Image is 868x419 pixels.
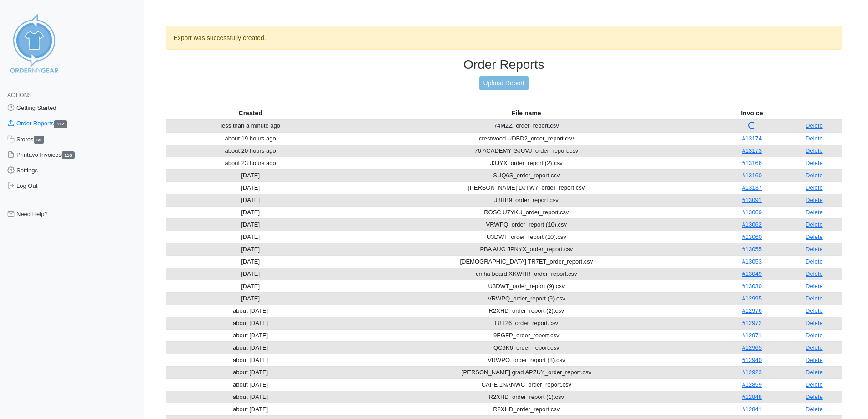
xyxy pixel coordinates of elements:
a: #13053 [742,258,762,265]
td: crestwood UDBD2_order_report.csv [335,132,718,145]
a: #12965 [742,344,762,351]
td: U3DWT_order_report (10).csv [335,231,718,243]
td: about 20 hours ago [166,145,335,157]
a: #12923 [742,369,762,376]
a: #12995 [742,295,762,302]
td: R2XHD_order_report.csv [335,403,718,415]
a: Delete [806,258,823,265]
td: [DATE] [166,231,335,243]
a: Delete [806,233,823,240]
span: Actions [7,92,31,98]
a: #13166 [742,160,762,166]
a: #12859 [742,381,762,388]
span: 69 [34,136,45,144]
a: #13160 [742,172,762,179]
a: Delete [806,209,823,216]
div: Export was successfully created. [166,26,842,50]
a: #13049 [742,270,762,277]
a: Delete [806,147,823,154]
td: about [DATE] [166,329,335,341]
a: #12841 [742,406,762,413]
a: Delete [806,283,823,290]
a: #13030 [742,283,762,290]
td: 74MZZ_order_report.csv [335,119,718,133]
th: Created [166,107,335,119]
td: about [DATE] [166,366,335,378]
td: [DATE] [166,280,335,292]
td: J8HB9_order_report.csv [335,194,718,206]
td: [DATE] [166,268,335,280]
a: #13060 [742,233,762,240]
td: about [DATE] [166,341,335,354]
a: #12940 [742,357,762,363]
a: Delete [806,184,823,191]
td: F8T26_order_report.csv [335,317,718,329]
a: #12972 [742,320,762,326]
td: 76 ACADEMY GJUVJ_order_report.csv [335,145,718,157]
td: about [DATE] [166,403,335,415]
td: QC9K6_order_report.csv [335,341,718,354]
a: Delete [806,270,823,277]
a: Delete [806,122,823,129]
td: 9EGFP_order_report.csv [335,329,718,341]
a: #13174 [742,135,762,142]
a: Delete [806,135,823,142]
a: Delete [806,357,823,363]
td: about [DATE] [166,391,335,403]
td: [DATE] [166,218,335,231]
a: #13055 [742,246,762,253]
td: [PERSON_NAME] grad APZUY_order_report.csv [335,366,718,378]
a: Delete [806,344,823,351]
a: Delete [806,406,823,413]
th: Invoice [718,107,786,119]
td: about [DATE] [166,305,335,317]
a: Delete [806,172,823,179]
td: VRWPQ_order_report (10).csv [335,218,718,231]
a: #12971 [742,332,762,339]
a: Delete [806,307,823,314]
a: Delete [806,332,823,339]
a: #13137 [742,184,762,191]
th: File name [335,107,718,119]
td: [DATE] [166,255,335,268]
td: [DATE] [166,181,335,194]
td: about [DATE] [166,378,335,391]
span: 117 [54,120,67,128]
a: #12848 [742,393,762,400]
td: cmha board XKWHR_order_report.csv [335,268,718,280]
td: R2XHD_order_report (2).csv [335,305,718,317]
a: #13173 [742,147,762,154]
td: SUQ6S_order_report.csv [335,169,718,181]
td: about [DATE] [166,354,335,366]
td: [PERSON_NAME] DJTW7_order_report.csv [335,181,718,194]
td: ROSC U7YKU_order_report.csv [335,206,718,218]
td: J3JYX_order_report (2).csv [335,157,718,169]
a: Delete [806,197,823,203]
td: about 19 hours ago [166,132,335,145]
a: Delete [806,369,823,376]
a: Delete [806,393,823,400]
span: 116 [62,151,75,159]
td: CAPE 1NANWC_order_report.csv [335,378,718,391]
a: #12976 [742,307,762,314]
td: PBA AUG JPNYX_order_report.csv [335,243,718,255]
td: R2XHD_order_report (1).csv [335,391,718,403]
a: Delete [806,221,823,228]
a: Delete [806,246,823,253]
a: Delete [806,160,823,166]
td: VRWPQ_order_report (8).csv [335,354,718,366]
a: Delete [806,295,823,302]
td: [DEMOGRAPHIC_DATA] TR7ET_order_report.csv [335,255,718,268]
td: [DATE] [166,292,335,305]
a: #13069 [742,209,762,216]
a: Delete [806,320,823,326]
td: about 23 hours ago [166,157,335,169]
a: #13062 [742,221,762,228]
h3: Order Reports [166,57,842,72]
td: [DATE] [166,169,335,181]
td: less than a minute ago [166,119,335,133]
td: about [DATE] [166,317,335,329]
td: [DATE] [166,206,335,218]
a: #13091 [742,197,762,203]
td: [DATE] [166,243,335,255]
